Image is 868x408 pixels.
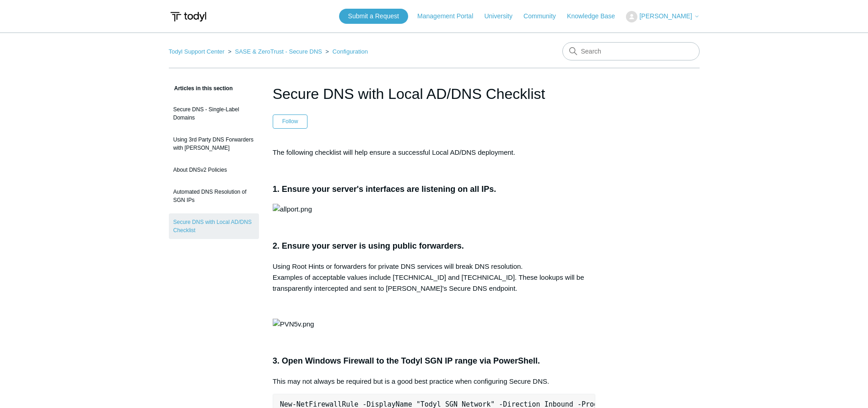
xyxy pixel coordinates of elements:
a: University [484,11,521,21]
a: Todyl Support Center [169,48,225,55]
a: Community [523,11,565,21]
a: About DNSv2 Policies [169,161,259,179]
li: SASE & ZeroTrust - Secure DNS [226,48,323,55]
a: Secure DNS - Single-Label Domains [169,101,259,126]
span: [PERSON_NAME] [639,12,692,20]
a: Knowledge Base [567,11,624,21]
p: This may not always be required but is a good best practice when configuring Secure DNS. [273,376,596,387]
img: Todyl Support Center Help Center home page [169,8,208,25]
img: allport.png [273,204,312,215]
h3: 2. Ensure your server is using public forwarders. [273,239,596,253]
span: Articles in this section [169,85,233,92]
h3: 3. Open Windows Firewall to the Todyl SGN IP range via PowerShell. [273,354,596,368]
h3: 1. Ensure your server's interfaces are listening on all IPs. [273,183,596,196]
button: [PERSON_NAME] [626,11,699,22]
a: Automated DNS Resolution of SGN IPs [169,183,259,209]
button: Follow Article [273,114,308,128]
a: Secure DNS with Local AD/DNS Checklist [169,213,259,239]
a: Management Portal [417,11,482,21]
p: Using Root Hints or forwarders for private DNS services will break DNS resolution. Examples of ac... [273,261,596,294]
img: PVN5v.png [273,319,314,330]
p: The following checklist will help ensure a successful Local AD/DNS deployment. [273,147,596,158]
input: Search [562,42,700,60]
li: Todyl Support Center [169,48,226,55]
a: Submit a Request [339,9,408,24]
a: Using 3rd Party DNS Forwarders with [PERSON_NAME] [169,131,259,157]
li: Configuration [323,48,368,55]
h1: Secure DNS with Local AD/DNS Checklist [273,83,596,105]
a: SASE & ZeroTrust - Secure DNS [235,48,322,55]
a: Configuration [333,48,368,55]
